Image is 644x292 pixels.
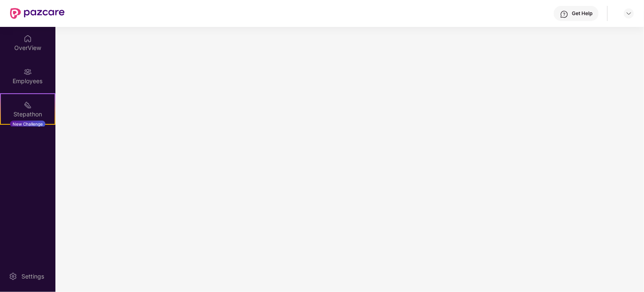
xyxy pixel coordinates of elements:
[19,272,47,281] div: Settings
[24,101,32,109] img: svg+xml;base64,PHN2ZyB4bWxucz0iaHR0cDovL3d3dy53My5vcmcvMjAwMC9zdmciIHdpZHRoPSIyMSIgaGVpZ2h0PSIyMC...
[24,68,32,76] img: svg+xml;base64,PHN2ZyBpZD0iRW1wbG95ZWVzIiB4bWxucz0iaHR0cDovL3d3dy53My5vcmcvMjAwMC9zdmciIHdpZHRoPS...
[572,10,592,17] div: Get Help
[1,110,55,118] div: Stepathon
[10,121,45,127] div: New Challenge
[560,10,568,18] img: svg+xml;base64,PHN2ZyBpZD0iSGVscC0zMngzMiIgeG1sbnM9Imh0dHA6Ly93d3cudzMub3JnLzIwMDAvc3ZnIiB3aWR0aD...
[10,8,65,19] img: New Pazcare Logo
[24,34,32,43] img: svg+xml;base64,PHN2ZyBpZD0iSG9tZSIgeG1sbnM9Imh0dHA6Ly93d3cudzMub3JnLzIwMDAvc3ZnIiB3aWR0aD0iMjAiIG...
[626,10,632,17] img: svg+xml;base64,PHN2ZyBpZD0iRHJvcGRvd24tMzJ4MzIiIHhtbG5zPSJodHRwOi8vd3d3LnczLm9yZy8yMDAwL3N2ZyIgd2...
[9,272,17,281] img: svg+xml;base64,PHN2ZyBpZD0iU2V0dGluZy0yMHgyMCIgeG1sbnM9Imh0dHA6Ly93d3cudzMub3JnLzIwMDAvc3ZnIiB3aW...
